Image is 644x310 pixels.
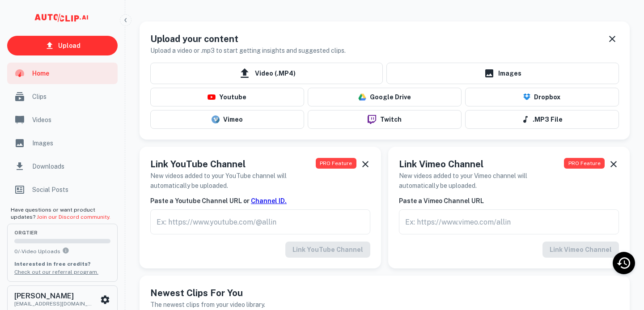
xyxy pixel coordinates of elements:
[150,286,619,300] h5: Newest Clips For You
[7,156,118,177] a: Downloads
[32,138,112,148] span: Images
[613,252,635,274] div: Recent Activity
[37,214,110,220] a: Join our Discord community.
[150,209,370,234] input: Ex: https://www.youtube.com/@allin
[7,109,118,131] a: Videos
[11,207,110,220] span: Have questions or want product updates?
[14,269,98,275] a: Check out our referral program.
[150,63,383,84] span: Video (.MP4)
[7,132,118,154] a: Images
[386,63,619,84] a: Images
[150,157,316,171] h5: Link YouTube Channel
[150,209,370,234] div: This feature is available to PRO users only.
[399,196,619,206] h6: Paste a Vimeo Channel URL
[62,247,69,254] svg: You can upload 0 videos per month on the org tier. Upgrade to upload more.
[32,161,112,171] span: Downloads
[399,171,564,191] h6: New videos added to your Vimeo channel will automatically be uploaded.
[150,46,346,55] h6: Upload a video or .mp3 to start getting insights and suggested clips.
[523,93,530,101] img: Dropbox Logo
[150,300,619,310] h6: The newest clips from your video library.
[606,32,619,46] button: Dismiss
[564,158,605,169] span: This feature is available to PRO users only. Upgrade your plan now!
[251,197,287,204] a: Channel ID.
[14,293,95,300] h6: [PERSON_NAME]
[399,209,619,234] div: This feature is available to PRO users only.
[14,300,95,308] p: [EMAIL_ADDRESS][DOMAIN_NAME]
[58,41,80,51] p: Upload
[14,260,110,268] p: Interested in free credits?
[14,230,110,235] span: org Tier
[150,88,304,106] button: Youtube
[7,224,118,282] button: orgTier0/-Video UploadsYou can upload 0 videos per month on the org tier. Upgrade to upload more....
[399,157,564,171] h5: Link Vimeo Channel
[208,94,216,100] img: youtube-logo.png
[150,196,370,206] h6: Paste a Youtube Channel URL or
[399,209,619,234] input: Ex: https://www.vimeo.com/allin
[32,185,112,195] span: Social Posts
[316,158,356,169] span: This feature is available to PRO users only. Upgrade your plan now!
[32,92,112,102] span: Clips
[7,36,118,55] a: Upload
[364,115,380,124] img: twitch-logo.png
[212,115,220,123] img: vimeo-logo.svg
[150,171,316,191] h6: New videos added to your YouTube channel will automatically be uploaded.
[7,86,118,107] a: Clips
[465,88,619,106] button: Dropbox
[7,179,118,200] a: Social Posts
[358,93,366,101] img: drive-logo.png
[308,110,462,129] button: Twitch
[308,88,462,106] button: Google Drive
[7,63,118,84] a: Home
[360,157,370,171] button: Dismiss
[32,68,112,78] span: Home
[465,110,619,129] button: .MP3 File
[399,242,619,258] div: This feature is available to PRO users only.
[14,247,110,255] p: 0 / - Video Uploads
[32,115,112,125] span: Videos
[608,157,619,171] button: Dismiss
[150,110,304,129] button: Vimeo
[150,242,370,258] div: This feature is available to PRO users only.
[150,32,346,46] h5: Upload your content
